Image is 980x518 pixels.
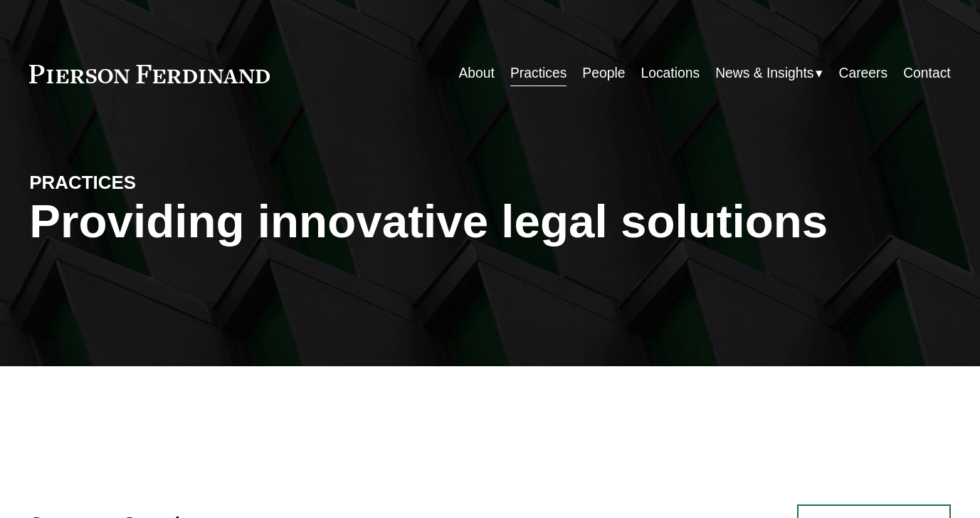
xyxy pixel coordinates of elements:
[29,171,260,195] h4: PRACTICES
[715,61,813,86] span: News & Insights
[839,60,888,88] a: Careers
[29,195,950,248] h1: Providing innovative legal solutions
[582,60,625,88] a: People
[459,60,495,88] a: About
[903,60,951,88] a: Contact
[715,60,823,88] a: folder dropdown
[641,60,700,88] a: Locations
[510,60,567,88] a: Practices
